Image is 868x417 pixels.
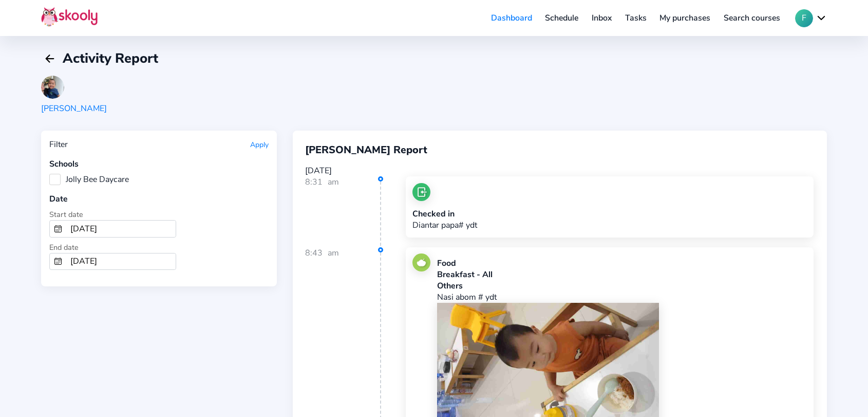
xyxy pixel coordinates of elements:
[412,220,477,231] p: Diantar papa# ydt
[539,10,586,26] a: Schedule
[437,269,807,280] div: Breakfast - All
[49,139,68,150] div: Filter
[305,176,382,246] div: 8:31
[653,10,717,26] a: My purchases
[50,221,66,237] button: calendar outline
[49,174,129,185] label: Jolly Bee Daycare
[41,103,107,114] div: [PERSON_NAME]
[49,193,269,205] div: Date
[305,143,427,157] span: [PERSON_NAME] Report
[50,253,66,270] button: calendar outline
[484,10,539,26] a: Dashboard
[41,7,98,27] img: Skooly
[44,52,56,65] ion-icon: arrow back outline
[250,140,269,150] button: Apply
[437,292,807,303] p: Nasi abom # ydt
[412,253,430,271] img: food.jpg
[412,208,477,220] div: Checked in
[585,10,618,26] a: Inbox
[63,49,158,67] span: Activity Report
[437,258,807,269] div: Food
[305,165,815,176] div: [DATE]
[66,221,176,237] input: From Date
[49,158,269,170] div: Schools
[437,280,807,292] div: Others
[66,253,176,270] input: To Date
[795,9,827,27] button: Fchevron down outline
[54,225,62,233] ion-icon: calendar outline
[412,183,430,201] img: checkin.jpg
[49,209,83,220] span: Start date
[49,242,79,252] span: End date
[54,257,62,265] ion-icon: calendar outline
[717,10,787,26] a: Search courses
[41,76,64,99] img: 202504110724589150957335619769746266608800361541202504110745080792294527529358.jpg
[328,176,339,246] div: am
[618,10,653,26] a: Tasks
[41,50,59,67] button: arrow back outline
